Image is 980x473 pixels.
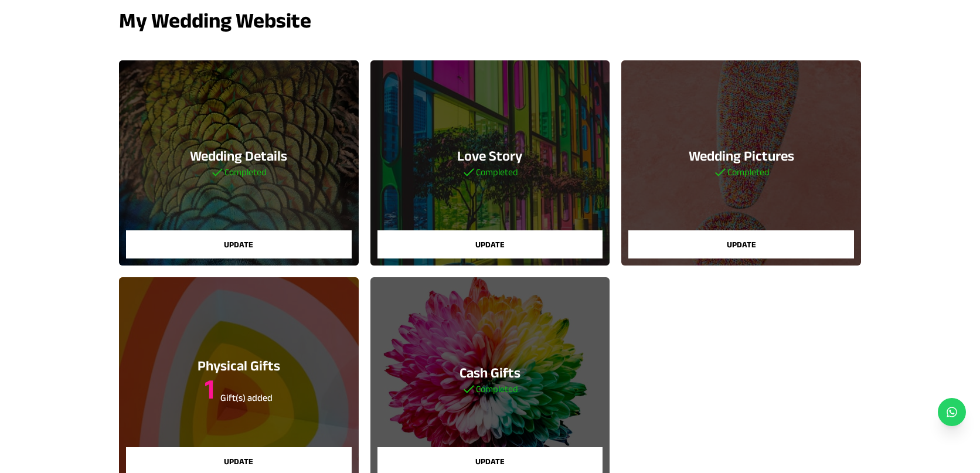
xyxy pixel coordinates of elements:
[119,9,862,32] h3: My Wedding Website
[460,382,520,396] h5: Completed
[457,147,522,165] h3: Love Story
[628,230,854,258] button: Update
[621,60,861,266] a: Wedding PicturesCompletedUpdate
[210,165,267,179] h5: Completed
[377,230,603,258] button: Update
[190,147,287,165] h3: Wedding Details
[713,165,770,179] h5: Completed
[689,147,794,165] h3: Wedding Pictures
[460,363,520,382] h3: Cash Gifts
[198,356,280,375] h3: Physical Gifts
[198,375,280,403] h3: 1
[119,60,359,266] a: Wedding DetailsCompletedUpdate
[126,230,352,258] button: Update
[462,165,518,179] h5: Completed
[220,393,273,403] sub: Gift(s) added
[370,60,610,266] a: Love StoryCompletedUpdate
